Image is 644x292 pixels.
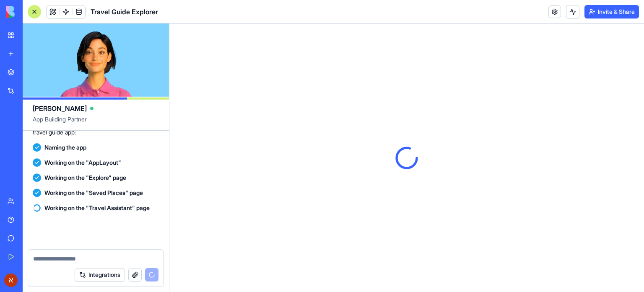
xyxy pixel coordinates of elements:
[44,204,150,212] span: Working on the "Travel Assistant" page
[44,174,126,182] span: Working on the "Explore" page
[44,158,121,167] span: Working on the "AppLayout"
[44,143,86,152] span: Naming the app
[33,115,159,130] span: App Building Partner
[44,189,143,197] span: Working on the "Saved Places" page
[6,6,58,18] img: logo
[4,274,18,287] img: ACg8ocJ8iPfLexrdFGKjkyr9aCrcUi1U4srka9BOnj27hlYDja7XdQ=s96-c
[91,7,158,17] span: Travel Guide Explorer
[584,5,639,18] button: Invite & Share
[75,268,125,281] button: Integrations
[33,103,87,113] span: [PERSON_NAME]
